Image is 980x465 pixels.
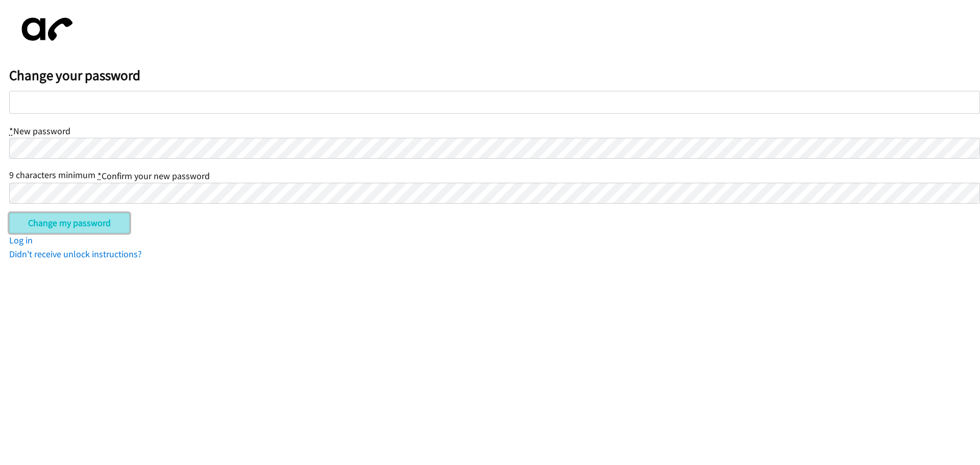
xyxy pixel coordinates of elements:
[9,125,70,137] label: New password
[9,169,95,181] span: 9 characters minimum
[9,9,81,50] img: aphone-8a226864a2ddd6a5e75d1ebefc011f4aa8f32683c2d82f3fb0802fe031f96514.svg
[9,248,142,260] a: Didn't receive unlock instructions?
[9,125,13,137] abbr: required
[97,170,210,182] label: Confirm your new password
[9,67,980,84] h2: Change your password
[9,213,130,233] input: Change my password
[9,234,33,246] a: Log in
[97,170,102,182] abbr: required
